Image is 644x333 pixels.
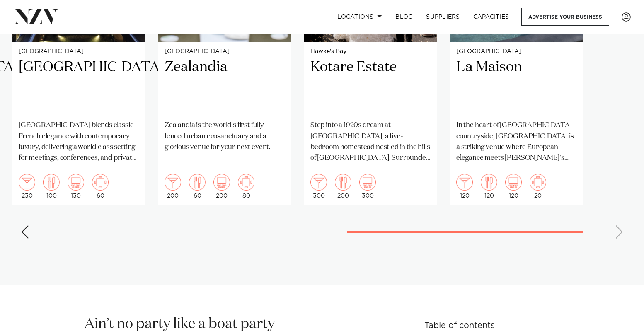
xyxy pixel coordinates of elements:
img: dining.png [43,174,60,191]
img: theatre.png [68,174,84,191]
div: 120 [456,174,473,199]
img: nzv-logo.png [13,9,58,24]
small: [GEOGRAPHIC_DATA] [165,48,285,55]
img: meeting.png [238,174,254,191]
h2: Zealandia [165,58,285,114]
div: 100 [43,174,60,199]
div: 300 [310,174,327,199]
h2: Kōtare Estate [310,58,431,114]
div: 60 [189,174,206,199]
img: dining.png [189,174,206,191]
a: Capacities [467,8,516,26]
p: [GEOGRAPHIC_DATA] blends classic French elegance with contemporary luxury, delivering a world-cla... [19,120,139,164]
img: dining.png [481,174,497,191]
a: Advertise your business [521,8,609,26]
p: Zealandia is the world's first fully-fenced urban ecosanctuary and a glorious venue for your next... [165,120,285,153]
small: Hawke's Bay [310,48,431,55]
div: 200 [335,174,351,199]
p: In the heart of [GEOGRAPHIC_DATA] countryside, [GEOGRAPHIC_DATA] is a striking venue where Europe... [456,120,576,164]
a: BLOG [389,8,419,26]
div: 20 [530,174,546,199]
img: theatre.png [505,174,522,191]
h6: Table of contents [424,321,559,330]
img: theatre.png [213,174,230,191]
h2: La Maison [456,58,576,114]
img: cocktail.png [310,174,327,191]
small: [GEOGRAPHIC_DATA] [19,48,139,55]
img: meeting.png [530,174,546,191]
img: meeting.png [92,174,109,191]
div: 130 [68,174,84,199]
a: Locations [331,8,389,26]
img: cocktail.png [456,174,473,191]
h2: [GEOGRAPHIC_DATA] [19,58,139,114]
div: 200 [213,174,230,199]
div: 120 [505,174,522,199]
div: 80 [238,174,254,199]
img: cocktail.png [19,174,35,191]
img: theatre.png [359,174,376,191]
div: 300 [359,174,376,199]
div: 120 [481,174,497,199]
p: Step into a 1920s dream at [GEOGRAPHIC_DATA], a five-bedroom homestead nestled in the hills of [G... [310,120,431,164]
div: 60 [92,174,109,199]
div: 200 [165,174,181,199]
div: 230 [19,174,35,199]
a: SUPPLIERS [419,8,466,26]
img: dining.png [335,174,351,191]
small: [GEOGRAPHIC_DATA] [456,48,576,55]
img: cocktail.png [165,174,181,191]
